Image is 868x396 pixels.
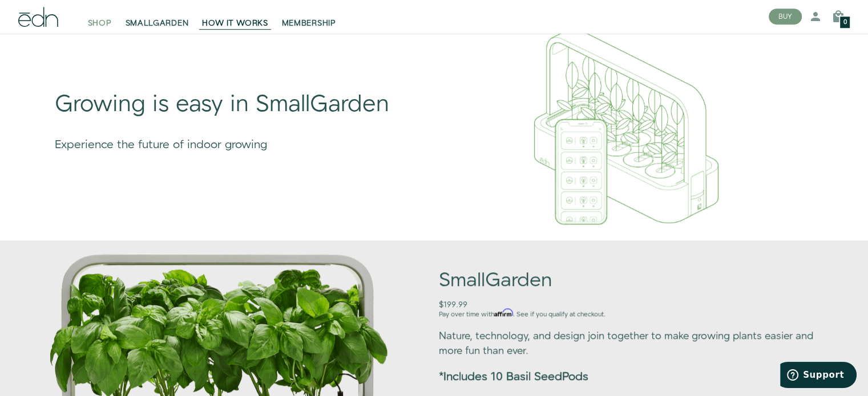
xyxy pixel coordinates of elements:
[780,362,857,390] iframe: Opens a widget where you can find more information
[494,309,513,317] span: Affirm
[88,18,112,30] span: SHOP
[202,18,268,30] span: HOW IT WORKS
[439,301,821,320] h5: $199.99
[769,9,802,25] button: BUY
[126,18,189,30] span: SMALLGARDEN
[439,368,821,385] p: *Includes 10 Basil SeedPods
[275,5,343,30] a: MEMBERSHIP
[439,270,821,291] h1: SmallGarden
[55,121,407,153] div: Experience the future of indoor growing
[119,5,196,30] a: SMALLGARDEN
[439,329,821,359] p: Nature, technology, and design join together to make growing plants easier and more fun than ever.
[55,88,407,121] div: Growing is easy in SmallGarden
[439,309,821,320] p: Pay over time with . See if you qualify at checkout.
[282,18,336,30] span: MEMBERSHIP
[195,5,274,30] a: HOW IT WORKS
[843,20,847,26] span: 0
[81,5,119,30] a: SHOP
